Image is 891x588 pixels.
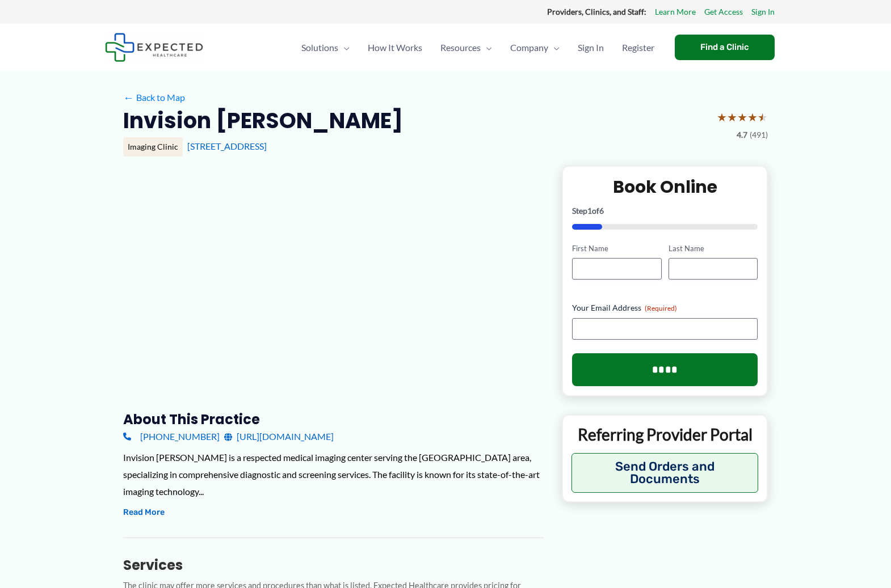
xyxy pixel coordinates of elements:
[440,28,481,67] span: Resources
[747,107,758,128] span: ★
[338,28,350,67] span: Menu Toggle
[547,7,646,16] strong: Providers, Clinics, and Staff:
[751,5,775,19] a: Sign In
[737,107,747,128] span: ★
[727,107,737,128] span: ★
[123,449,544,500] div: Invision [PERSON_NAME] is a respected medical imaging center serving the [GEOGRAPHIC_DATA] area, ...
[622,28,654,67] span: Register
[123,428,220,445] a: [PHONE_NUMBER]
[645,304,677,312] span: (Required)
[105,33,203,62] img: Expected Healthcare Logo - side, dark font, small
[675,35,775,60] a: Find a Clinic
[301,28,338,67] span: Solutions
[613,28,663,67] a: Register
[655,5,696,19] a: Learn More
[587,206,592,215] span: 1
[669,243,758,254] label: Last Name
[737,128,747,142] span: 4.7
[704,5,743,19] a: Get Access
[368,28,422,67] span: How It Works
[571,453,758,493] button: Send Orders and Documents
[123,89,185,106] a: ←Back to Map
[292,28,663,67] nav: Primary Site Navigation
[572,243,661,254] label: First Name
[123,556,544,574] h3: Services
[123,411,544,428] h3: About this practice
[510,28,548,67] span: Company
[481,28,492,67] span: Menu Toggle
[123,107,403,134] h2: Invision [PERSON_NAME]
[359,28,431,67] a: How It Works
[750,128,768,142] span: (491)
[123,506,165,519] button: Read More
[717,107,727,128] span: ★
[578,28,604,67] span: Sign In
[501,28,569,67] a: CompanyMenu Toggle
[599,206,604,215] span: 6
[548,28,560,67] span: Menu Toggle
[571,424,758,445] p: Referring Provider Portal
[431,28,501,67] a: ResourcesMenu Toggle
[123,92,134,103] span: ←
[572,302,758,314] label: Your Email Address
[224,428,334,445] a: [URL][DOMAIN_NAME]
[572,207,758,215] p: Step of
[572,176,758,198] h2: Book Online
[187,141,267,151] a: [STREET_ADDRESS]
[758,107,768,128] span: ★
[292,28,359,67] a: SolutionsMenu Toggle
[569,28,613,67] a: Sign In
[123,137,183,156] div: Imaging Clinic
